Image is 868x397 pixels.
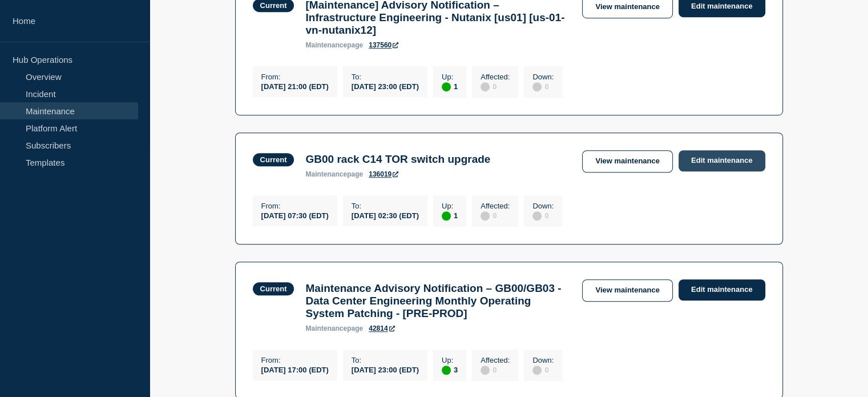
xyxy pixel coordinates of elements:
a: 137560 [369,41,398,49]
p: Up : [442,73,458,81]
div: 3 [442,364,458,375]
div: up [442,82,451,91]
a: View maintenance [582,279,672,302]
h3: Maintenance Advisory Notification – GB00/GB03 - Data Center Engineering Monthly Operating System ... [305,282,571,320]
p: Up : [442,202,458,210]
div: 1 [442,210,458,220]
p: From : [261,356,329,364]
p: From : [261,202,329,210]
p: page [305,324,363,332]
div: 0 [532,364,554,375]
div: 0 [481,210,510,220]
div: up [442,211,451,220]
p: Down : [532,202,554,210]
div: 0 [532,210,554,220]
p: To : [352,73,419,81]
span: maintenance [305,41,347,49]
a: Edit maintenance [679,150,765,171]
div: Current [260,155,287,164]
p: page [305,170,363,178]
div: disabled [532,82,542,91]
a: 42814 [369,324,394,332]
p: Affected : [481,356,510,364]
a: 136019 [369,170,398,178]
p: To : [352,356,419,364]
p: Affected : [481,73,510,81]
div: 0 [481,364,510,375]
p: To : [352,202,419,210]
span: maintenance [305,324,347,332]
div: up [442,366,451,375]
div: Current [260,1,287,10]
div: 1 [442,81,458,91]
a: Edit maintenance [679,279,765,300]
div: [DATE] 17:00 (EDT) [261,364,329,374]
div: Current [260,284,287,293]
div: disabled [532,211,542,220]
div: [DATE] 21:00 (EDT) [261,81,329,91]
div: disabled [532,366,542,375]
span: maintenance [305,170,347,178]
p: Down : [532,356,554,364]
p: Affected : [481,202,510,210]
div: 0 [481,81,510,91]
div: 0 [532,81,554,91]
p: From : [261,73,329,81]
div: [DATE] 23:00 (EDT) [352,364,419,374]
div: disabled [481,82,490,91]
h3: GB00 rack C14 TOR switch upgrade [305,153,490,166]
div: disabled [481,366,490,375]
p: Down : [532,73,554,81]
div: [DATE] 07:30 (EDT) [261,210,329,220]
div: [DATE] 02:30 (EDT) [352,210,419,220]
div: [DATE] 23:00 (EDT) [352,81,419,91]
a: View maintenance [582,150,672,173]
div: disabled [481,211,490,220]
p: Up : [442,356,458,364]
p: page [305,41,363,49]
